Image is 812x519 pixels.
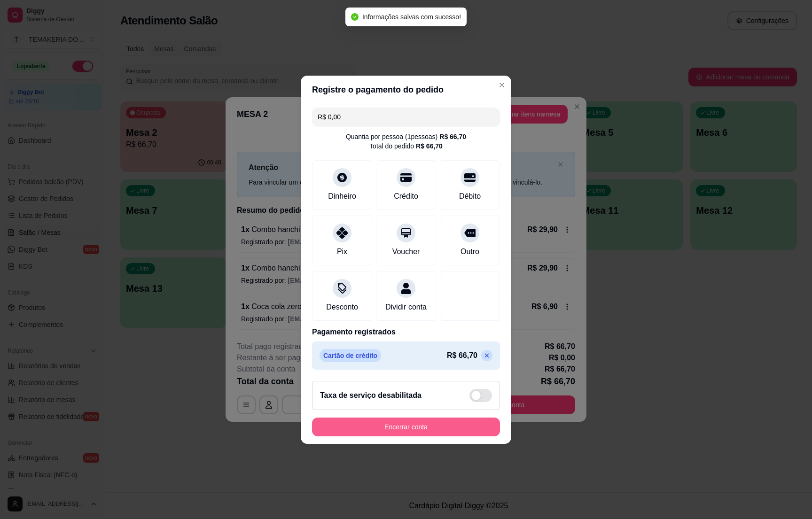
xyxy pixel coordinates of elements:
[337,246,347,257] div: Pix
[494,77,509,93] button: Close
[320,349,381,362] p: Cartão de crédito
[326,302,358,313] div: Desconto
[301,76,511,104] header: Registre o pagamento do pedido
[328,191,356,202] div: Dinheiro
[392,246,420,257] div: Voucher
[312,418,500,436] button: Encerrar conta
[312,326,500,338] p: Pagamento registrados
[362,13,461,21] span: Informações salvas com sucesso!
[416,141,443,151] div: R$ 66,70
[461,246,479,257] div: Outro
[459,191,481,202] div: Débito
[394,191,418,202] div: Crédito
[351,13,359,21] span: check-circle
[447,350,477,361] p: R$ 66,70
[385,302,427,313] div: Dividir conta
[318,108,494,126] input: Ex.: hambúrguer de cordeiro
[439,132,466,141] div: R$ 66,70
[320,390,422,401] h2: Taxa de serviço desabilitada
[369,141,443,151] div: Total do pedido
[346,132,466,141] div: Quantia por pessoa ( 1 pessoas)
